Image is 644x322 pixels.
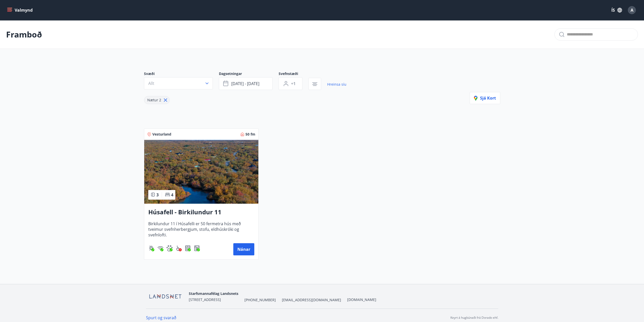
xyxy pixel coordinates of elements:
[167,245,173,251] div: Gæludýr
[148,221,254,238] span: Birkilundur 11 í Húsafelli er 50 fermetra hús með tveimur svefnherbergjum, stofu, eldhúskróki og ...
[144,71,219,77] span: Svæði
[148,245,154,251] img: ZXjrS3QKesehq6nQAPjaRuRTI364z8ohTALB4wBr.svg
[219,77,273,90] button: [DATE] - [DATE]
[148,208,254,217] h3: Húsafell - Birkilundur 11
[189,291,238,296] span: Starfsmannafélag Landsnets
[144,77,213,89] button: Allt
[171,192,173,198] span: 4
[6,29,42,40] p: Framboð
[231,81,259,86] span: [DATE] - [DATE]
[282,297,341,302] span: [EMAIL_ADDRESS][DOMAIN_NAME]
[144,96,170,104] div: Nætur 2
[450,315,498,320] p: Keyrt á hugbúnaði frá Dorado ehf.
[626,4,638,16] button: A
[291,81,296,86] span: +1
[176,245,182,251] img: 8IYIKVZQyRlUC6HQIIUSdjpPGRncJsz2RzLgWvp4.svg
[245,132,255,137] span: 50 fm
[189,297,221,302] span: [STREET_ADDRESS]
[327,79,346,90] a: Hreinsa síu
[167,245,173,251] img: pxcaIm5dSOV3FS4whs1soiYWTwFQvksT25a9J10C.svg
[152,132,171,137] span: Vesturland
[157,245,163,251] img: HJRyFFsYp6qjeUYhR4dAD8CaCEsnIFYZ05miwXoh.svg
[148,81,154,86] span: Allt
[148,245,154,251] div: Gasgrill
[157,245,163,251] div: Þráðlaust net
[146,291,185,302] img: F8tEiQha8Un3Ar3CAbbmu1gOVkZAt1bcWyF3CjFc.png
[279,77,302,90] button: +1
[185,245,191,251] div: Uppþvottavél
[146,315,176,320] a: Spurt og svarað
[176,245,182,251] div: Aðgengi fyrir hjólastól
[470,92,500,104] button: Sjá kort
[474,95,496,101] span: Sjá kort
[631,7,633,13] span: A
[156,192,159,198] span: 3
[185,245,191,251] img: 7hj2GulIrg6h11dFIpsIzg8Ak2vZaScVwTihwv8g.svg
[609,6,625,15] button: ÍS
[194,245,200,251] div: Þvottavél
[194,245,200,251] img: Dl16BY4EX9PAW649lg1C3oBuIaAsR6QVDQBO2cTm.svg
[219,71,279,77] span: Dagsetningar
[233,243,254,255] button: Nánar
[347,297,376,302] a: [DOMAIN_NAME]
[144,140,258,204] img: Paella dish
[147,98,161,102] span: Nætur 2
[244,297,276,302] span: [PHONE_NUMBER]
[279,71,308,77] span: Svefnstæði
[6,6,35,15] button: menu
